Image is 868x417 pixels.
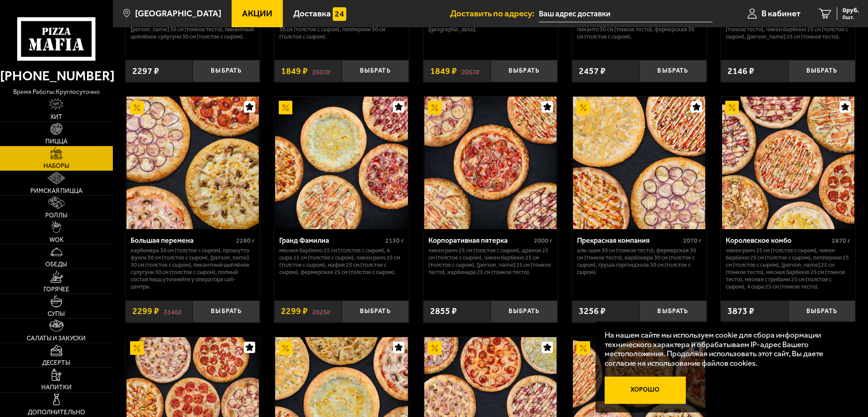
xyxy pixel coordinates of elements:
[131,19,255,40] p: Карбонара 30 см (толстое с сыром), [PERSON_NAME] 30 см (тонкое тесто), Пикантный цыплёнок сулугун...
[577,236,681,245] div: Прекрасная компания
[721,97,855,229] a: АкционныйКоролевское комбо
[726,19,850,40] p: Пепперони 25 см (толстое с сыром), 4 сыра 25 см (тонкое тесто), Чикен Барбекю 25 см (толстое с сы...
[639,300,706,323] button: Выбрать
[450,9,539,18] span: Доставить по адресу:
[236,237,255,245] span: 2280 г
[843,7,859,14] span: 0 руб.
[428,247,553,276] p: Чикен Ранч 25 см (толстое с сыром), Дракон 25 см (толстое с сыром), Чикен Барбекю 25 см (толстое ...
[193,300,260,323] button: Выбрать
[577,101,590,114] img: Акционный
[342,60,409,82] button: Выбрать
[428,236,532,245] div: Корпоративная пятерка
[639,60,706,82] button: Выбрать
[279,236,383,245] div: Гранд Фамилиа
[275,97,407,229] img: Гранд Фамилиа
[605,377,686,404] button: Хорошо
[312,307,330,316] s: 2825 ₽
[281,67,308,76] span: 1849 ₽
[135,9,221,18] span: [GEOGRAPHIC_DATA]
[281,307,308,316] span: 2299 ₽
[279,341,292,355] img: Акционный
[132,67,159,76] span: 2297 ₽
[490,60,558,82] button: Выбрать
[490,300,558,323] button: Выбрать
[279,101,292,114] img: Акционный
[424,97,557,229] img: Корпоративная пятерка
[727,307,754,316] span: 3873 ₽
[242,9,272,18] span: Акции
[726,247,850,290] p: Чикен Ранч 25 см (толстое с сыром), Чикен Барбекю 25 см (толстое с сыром), Пепперони 25 см (толст...
[44,163,69,169] span: Наборы
[28,409,85,416] span: Дополнительно
[126,97,260,229] a: АкционныйБольшая перемена
[428,341,441,355] img: Акционный
[132,307,159,316] span: 2299 ₽
[843,15,859,20] span: 0 шт.
[577,247,702,276] p: Аль-Шам 30 см (тонкое тесто), Фермерская 30 см (тонкое тесто), Карбонара 30 см (толстое с сыром),...
[579,67,606,76] span: 2457 ₽
[788,60,855,82] button: Выбрать
[130,341,144,355] img: Акционный
[573,97,705,229] img: Прекрасная компания
[48,311,65,317] span: Супы
[726,236,829,245] div: Королевское комбо
[605,330,842,368] p: На нашем сайте мы используем cookie для сбора информации технического характера и обрабатываем IP...
[579,307,606,316] span: 3256 ₽
[45,261,67,268] span: Обеды
[725,101,739,114] img: Акционный
[30,188,82,194] span: Римская пицца
[534,237,553,245] span: 2000 г
[193,60,260,82] button: Выбрать
[539,5,713,22] input: Ваш адрес доставки
[45,212,68,219] span: Роллы
[461,67,480,76] s: 2057 ₽
[312,67,330,76] s: 2507 ₽
[45,138,68,145] span: Пицца
[430,307,457,316] span: 2855 ₽
[293,9,331,18] span: Доставка
[131,236,234,245] div: Большая перемена
[164,307,182,316] s: 3146 ₽
[683,237,702,245] span: 2070 г
[428,101,441,114] img: Акционный
[385,237,404,245] span: 2130 г
[333,7,346,21] img: 15daf4d41897b9f0e9f617042186c801.svg
[126,97,259,229] img: Большая перемена
[722,97,854,229] img: Королевское комбо
[342,300,409,323] button: Выбрать
[577,341,590,355] img: Акционный
[423,97,558,229] a: АкционныйКорпоративная пятерка
[274,97,409,229] a: АкционныйГранд Фамилиа
[572,97,707,229] a: АкционныйПрекрасная компания
[50,114,63,120] span: Хит
[49,237,63,243] span: WOK
[131,247,255,290] p: Карбонара 30 см (толстое с сыром), Прошутто Фунги 30 см (толстое с сыром), [PERSON_NAME] 30 см (т...
[761,9,800,18] span: В кабинет
[788,300,855,323] button: Выбрать
[279,19,404,40] p: Дракон 30 см (толстое с сыром), Деревенская 30 см (толстое с сыром), Пепперони 30 см (толстое с с...
[27,335,86,342] span: Салаты и закуски
[42,360,70,366] span: Десерты
[130,101,144,114] img: Акционный
[279,247,404,276] p: Мясная Барбекю 25 см (толстое с сыром), 4 сыра 25 см (толстое с сыром), Чикен Ранч 25 см (толстое...
[577,19,702,40] p: Аль-Шам 30 см (тонкое тесто), Пепперони Пиканто 30 см (тонкое тесто), Фермерская 30 см (толстое с...
[41,384,72,391] span: Напитки
[430,67,457,76] span: 1849 ₽
[727,67,754,76] span: 2146 ₽
[44,286,69,293] span: Горячее
[832,237,850,245] span: 2870 г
